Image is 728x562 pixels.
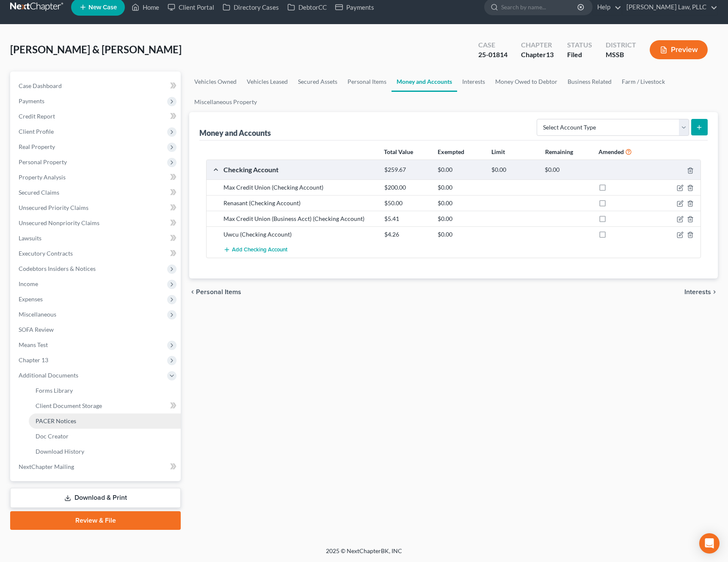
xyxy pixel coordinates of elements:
[36,387,73,394] span: Forms Library
[12,459,181,474] a: NextChapter Mailing
[567,40,592,50] div: Status
[19,128,54,135] span: Client Profile
[478,50,507,60] div: 25-01814
[12,231,181,246] a: Lawsuits
[242,72,293,92] a: Vehicles Leased
[19,356,48,364] span: Chapter 13
[29,383,181,398] a: Forms Library
[19,174,66,181] span: Property Analysis
[606,40,636,50] div: District
[29,413,181,429] a: PACER Notices
[189,72,242,92] a: Vehicles Owned
[19,219,99,226] span: Unsecured Nonpriority Claims
[19,265,96,272] span: Codebtors Insiders & Notices
[19,189,59,196] span: Secured Claims
[380,230,434,239] div: $4.26
[457,72,490,92] a: Interests
[219,230,380,239] div: Uwcu (Checking Account)
[219,165,380,174] div: Checking Account
[606,50,636,60] div: MSSB
[189,92,262,112] a: Miscellaneous Property
[487,166,541,174] div: $0.00
[19,463,74,470] span: NextChapter Mailing
[12,322,181,337] a: SOFA Review
[12,109,181,124] a: Credit Report
[521,50,554,60] div: Chapter
[19,113,55,120] span: Credit Report
[567,50,592,60] div: Filed
[478,40,507,50] div: Case
[684,289,718,295] button: Interests chevron_right
[123,547,605,562] div: 2025 © NextChapterBK, INC
[293,72,342,92] a: Secured Assets
[36,402,102,409] span: Client Document Storage
[29,429,181,444] a: Doc Creator
[699,533,720,554] div: Open Intercom Messenger
[490,72,563,92] a: Money Owed to Debtor
[380,183,434,192] div: $200.00
[433,215,487,223] div: $0.00
[36,448,84,455] span: Download History
[189,289,196,295] i: chevron_left
[12,215,181,231] a: Unsecured Nonpriority Claims
[36,417,76,424] span: PACER Notices
[196,289,241,295] span: Personal Items
[219,183,380,192] div: Max Credit Union (Checking Account)
[598,148,624,155] strong: Amended
[10,511,181,530] a: Review & File
[19,158,67,165] span: Personal Property
[219,199,380,207] div: Renasant (Checking Account)
[10,43,182,55] span: [PERSON_NAME] & [PERSON_NAME]
[19,326,54,333] span: SOFA Review
[19,295,43,303] span: Expenses
[433,166,487,174] div: $0.00
[10,488,181,508] a: Download & Print
[19,280,38,287] span: Income
[19,82,62,89] span: Case Dashboard
[19,97,44,105] span: Payments
[392,72,457,92] a: Money and Accounts
[232,247,287,253] span: Add Checking Account
[19,372,78,379] span: Additional Documents
[491,148,505,155] strong: Limit
[617,72,670,92] a: Farm / Livestock
[12,185,181,200] a: Secured Claims
[199,128,271,138] div: Money and Accounts
[19,143,55,150] span: Real Property
[438,148,464,155] strong: Exempted
[19,250,73,257] span: Executory Contracts
[384,148,413,155] strong: Total Value
[19,311,56,318] span: Miscellaneous
[380,199,434,207] div: $50.00
[12,200,181,215] a: Unsecured Priority Claims
[546,50,554,58] span: 13
[19,341,48,348] span: Means Test
[650,40,708,59] button: Preview
[380,166,434,174] div: $259.67
[711,289,718,295] i: chevron_right
[19,234,41,242] span: Lawsuits
[563,72,617,92] a: Business Related
[223,242,287,258] button: Add Checking Account
[29,444,181,459] a: Download History
[12,78,181,94] a: Case Dashboard
[29,398,181,413] a: Client Document Storage
[545,148,573,155] strong: Remaining
[684,289,711,295] span: Interests
[540,166,594,174] div: $0.00
[433,199,487,207] div: $0.00
[189,289,241,295] button: chevron_left Personal Items
[88,4,117,11] span: New Case
[12,246,181,261] a: Executory Contracts
[342,72,392,92] a: Personal Items
[12,170,181,185] a: Property Analysis
[433,230,487,239] div: $0.00
[521,40,554,50] div: Chapter
[19,204,88,211] span: Unsecured Priority Claims
[36,433,69,440] span: Doc Creator
[219,215,380,223] div: Max Credit Union (Business Acct) (Checking Account)
[380,215,434,223] div: $5.41
[433,183,487,192] div: $0.00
